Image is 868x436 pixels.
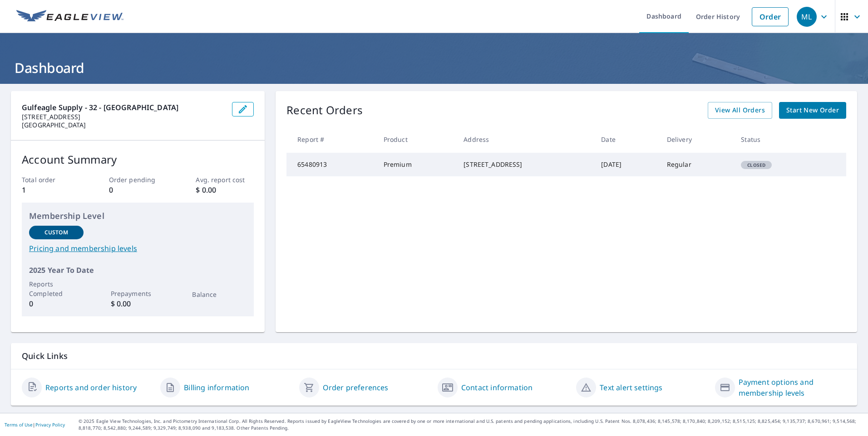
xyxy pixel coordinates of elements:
[44,228,68,237] p: Custom
[22,184,80,195] p: 1
[594,153,659,176] td: [DATE]
[286,126,376,153] th: Report #
[16,10,123,24] img: EV Logo
[109,184,167,195] p: 0
[29,210,247,222] p: Membership Level
[196,175,254,184] p: Avg. report cost
[29,243,247,254] a: Pricing and membership levels
[22,175,80,184] p: Total order
[109,175,167,184] p: Order pending
[29,279,84,298] p: Reports Completed
[739,377,846,398] a: Payment options and membership levels
[22,151,254,168] p: Account Summary
[797,7,817,27] div: ML
[22,113,225,121] p: [STREET_ADDRESS]
[111,289,165,298] p: Prepayments
[323,382,389,393] a: Order preferences
[464,160,587,169] div: [STREET_ADDRESS]
[286,153,376,176] td: 65480913
[29,265,247,276] p: 2025 Year To Date
[22,121,225,129] p: [GEOGRAPHIC_DATA]
[600,382,662,393] a: Text alert settings
[779,102,846,119] a: Start New Order
[742,162,771,168] span: Closed
[79,418,863,431] p: © 2025 Eagle View Technologies, Inc. and Pictometry International Corp. All Rights Reserved. Repo...
[715,105,765,116] span: View All Orders
[708,102,772,119] a: View All Orders
[734,126,819,153] th: Status
[376,126,457,153] th: Product
[786,105,839,116] span: Start New Order
[184,382,249,393] a: Billing information
[594,126,659,153] th: Date
[11,58,857,77] h1: Dashboard
[35,421,65,428] a: Privacy Policy
[45,382,137,393] a: Reports and order history
[5,422,65,427] p: |
[29,298,84,309] p: 0
[5,421,33,428] a: Terms of Use
[196,184,254,195] p: $ 0.00
[376,153,457,176] td: Premium
[111,298,165,309] p: $ 0.00
[461,382,533,393] a: Contact information
[192,290,247,299] p: Balance
[456,126,594,153] th: Address
[286,102,363,119] p: Recent Orders
[660,153,734,176] td: Regular
[660,126,734,153] th: Delivery
[22,350,846,362] p: Quick Links
[22,102,225,113] p: Gulfeagle Supply - 32 - [GEOGRAPHIC_DATA]
[752,7,789,26] a: Order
